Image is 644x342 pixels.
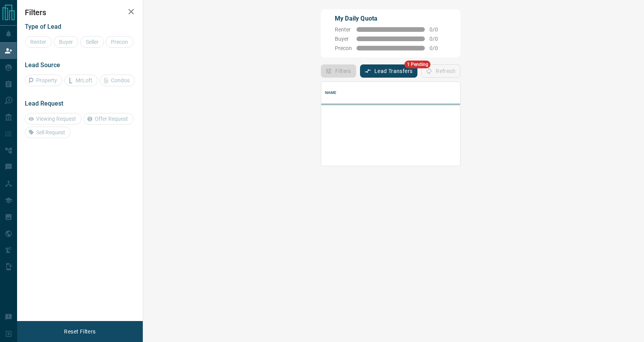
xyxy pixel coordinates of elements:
p: My Daily Quota [335,14,447,23]
button: Lead Transfers [360,64,418,78]
div: Name [321,82,504,104]
span: Renter [335,26,352,33]
span: Precon [335,45,352,51]
span: 1 Pending [405,61,431,68]
h2: Filters [25,8,135,17]
button: Reset Filters [59,325,100,338]
span: Lead Request [25,100,63,107]
span: 0 / 0 [429,45,447,51]
div: Name [325,82,337,104]
span: Type of Lead [25,23,61,30]
span: 0 / 0 [429,36,447,42]
span: Lead Source [25,61,60,69]
span: 0 / 0 [429,26,447,33]
span: Buyer [335,36,352,42]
